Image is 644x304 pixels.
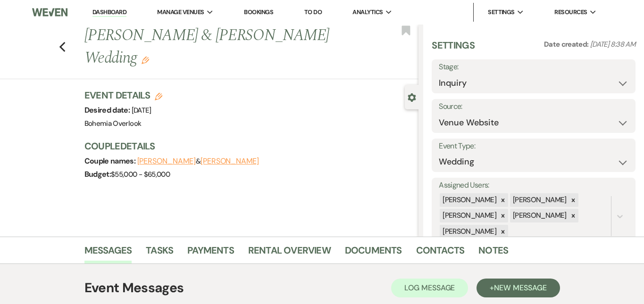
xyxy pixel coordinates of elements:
[111,170,170,179] span: $55,000 - $65,000
[391,279,468,297] button: Log Message
[345,243,402,263] a: Documents
[352,8,383,17] span: Analytics
[404,283,455,293] span: Log Message
[408,92,416,101] button: Close lead details
[187,243,234,263] a: Payments
[440,225,498,238] div: [PERSON_NAME]
[510,193,568,207] div: [PERSON_NAME]
[439,60,628,74] label: Stage:
[137,157,196,165] button: [PERSON_NAME]
[84,243,132,263] a: Messages
[84,140,410,153] h3: Couple Details
[32,2,67,22] img: Weven Logo
[478,243,508,263] a: Notes
[544,40,590,49] span: Date created:
[554,8,587,17] span: Resources
[84,89,163,102] h3: Event Details
[439,100,628,114] label: Source:
[590,40,636,49] span: [DATE] 8:38 AM
[84,119,142,128] span: Bohemia Overlook
[92,8,126,17] a: Dashboard
[416,243,465,263] a: Contacts
[432,39,475,59] h3: Settings
[494,283,546,293] span: New Message
[248,243,331,263] a: Rental Overview
[84,25,348,69] h1: [PERSON_NAME] & [PERSON_NAME] Wedding
[439,140,628,153] label: Event Type:
[201,157,259,165] button: [PERSON_NAME]
[84,169,111,179] span: Budget:
[304,8,322,16] a: To Do
[244,8,273,16] a: Bookings
[142,56,149,64] button: Edit
[488,8,515,17] span: Settings
[84,278,184,298] h1: Event Messages
[157,8,204,17] span: Manage Venues
[132,106,151,115] span: [DATE]
[84,105,132,115] span: Desired date:
[510,209,568,222] div: [PERSON_NAME]
[439,179,628,192] label: Assigned Users:
[84,156,137,166] span: Couple names:
[440,193,498,207] div: [PERSON_NAME]
[146,243,173,263] a: Tasks
[440,209,498,222] div: [PERSON_NAME]
[137,156,259,166] span: &
[477,279,560,297] button: +New Message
